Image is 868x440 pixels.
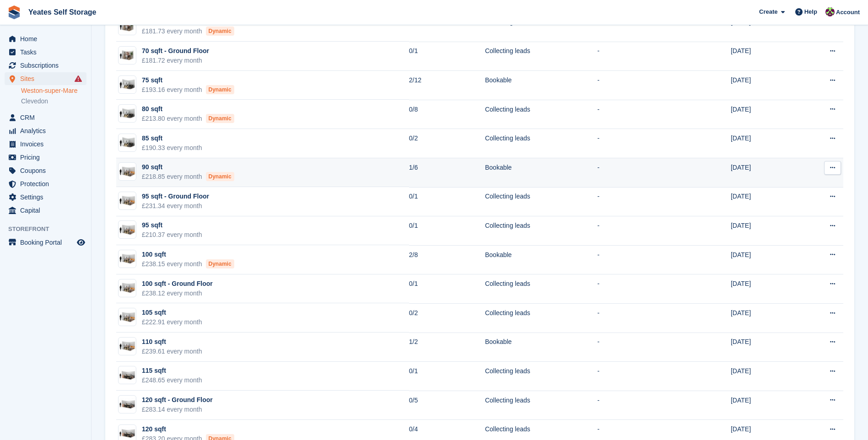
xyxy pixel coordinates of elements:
td: [DATE] [731,391,796,420]
td: [DATE] [731,303,796,333]
div: £238.15 every month [142,259,234,269]
div: 105 sqft [142,308,202,317]
img: 100-sqft-unit.jpg [119,223,136,236]
a: menu [5,236,86,249]
td: - [598,158,682,188]
img: 64-sqft-unit.jpg [119,20,136,33]
img: 125-sqft-unit.jpg [119,398,136,411]
span: Capital [20,204,75,217]
span: Booking Portal [20,236,75,249]
div: Dynamic [206,172,234,181]
a: menu [5,72,86,85]
img: 100-sqft-unit.jpg [119,252,136,266]
img: stora-icon-8386f47178a22dfd0bd8f6a31ec36ba5ce8667c1dd55bd0f319d3a0aa187defe.svg [7,5,21,19]
td: - [598,13,682,42]
td: Collecting leads [485,187,598,216]
div: 120 sqft - Ground Floor [142,395,213,405]
a: Weston-super-Mare [21,86,86,95]
img: 125-sqft-unit.jpg [119,369,136,382]
td: 0/1 [409,42,485,71]
td: 0/1 [409,274,485,304]
span: Invoices [20,138,75,150]
a: menu [5,138,86,150]
a: Yeates Self Storage [25,5,100,20]
div: 90 sqft [142,162,234,172]
div: £181.72 every month [142,56,209,65]
td: Collecting leads [485,216,598,246]
div: Dynamic [206,259,234,268]
td: Collecting leads [485,13,598,42]
td: [DATE] [731,158,796,188]
td: - [598,100,682,129]
span: Home [20,32,75,45]
span: Subscriptions [20,59,75,72]
div: 75 sqft [142,75,234,85]
a: menu [5,204,86,217]
div: 95 sqft [142,220,202,230]
a: menu [5,32,86,45]
td: [DATE] [731,187,796,216]
td: [DATE] [731,274,796,304]
img: 125-sqft-unit.jpg [119,427,136,440]
td: Collecting leads [485,391,598,420]
a: Clevedon [21,97,86,106]
div: £239.61 every month [142,347,202,356]
td: - [598,187,682,216]
div: 100 sqft - Ground Floor [142,279,213,289]
td: Bookable [485,71,598,100]
div: 95 sqft - Ground Floor [142,192,209,201]
img: 75-sqft-unit.jpg [119,107,136,120]
div: £238.12 every month [142,289,213,298]
td: [DATE] [731,71,796,100]
a: menu [5,191,86,204]
td: [DATE] [731,42,796,71]
td: [DATE] [731,13,796,42]
td: [DATE] [731,129,796,158]
div: Dynamic [206,27,234,36]
div: £181.73 every month [142,27,234,36]
span: Create [759,7,777,16]
td: - [598,274,682,304]
img: 100-sqft-unit.jpg [119,340,136,353]
a: Preview store [75,237,86,248]
td: [DATE] [731,362,796,391]
td: - [598,245,682,274]
span: Tasks [20,46,75,59]
td: - [598,303,682,333]
div: 85 sqft [142,134,202,143]
a: menu [5,111,86,124]
td: 0/9 [409,13,485,42]
div: 110 sqft [142,337,202,347]
span: CRM [20,111,75,124]
td: 0/2 [409,129,485,158]
td: 1/6 [409,158,485,188]
td: Bookable [485,245,598,274]
td: [DATE] [731,245,796,274]
td: - [598,216,682,246]
td: - [598,42,682,71]
td: 0/8 [409,100,485,129]
img: 75-sqft-unit.jpg [119,136,136,149]
div: £248.65 every month [142,376,202,385]
img: 100-sqft-unit.jpg [119,311,136,324]
a: menu [5,46,86,59]
div: £283.14 every month [142,405,213,414]
span: Pricing [20,151,75,164]
i: Smart entry sync failures have occurred [75,75,82,82]
td: - [598,71,682,100]
a: menu [5,164,86,177]
img: 100-sqft-unit.jpg [119,165,136,178]
td: 0/1 [409,216,485,246]
td: [DATE] [731,216,796,246]
td: - [598,362,682,391]
a: menu [5,124,86,137]
td: 2/12 [409,71,485,100]
td: [DATE] [731,333,796,362]
td: 0/2 [409,303,485,333]
div: 80 sqft [142,104,234,114]
div: £218.85 every month [142,172,234,182]
td: Collecting leads [485,129,598,158]
div: £210.37 every month [142,230,202,240]
div: £231.34 every month [142,201,209,211]
td: Collecting leads [485,42,598,71]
